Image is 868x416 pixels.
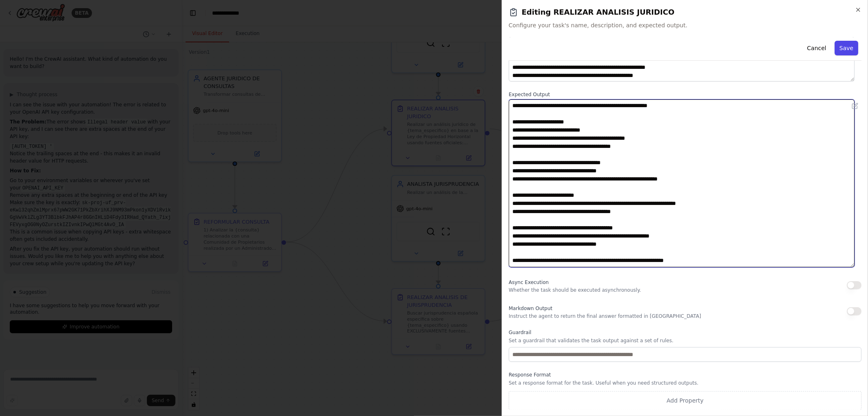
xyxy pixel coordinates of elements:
[509,287,641,293] p: Whether the task should be executed asynchronously.
[509,372,861,378] label: Response Format
[802,41,831,55] button: Cancel
[509,380,861,386] p: Set a response format for the task. Useful when you need structured outputs.
[509,91,861,98] label: Expected Output
[509,337,861,344] p: Set a guardrail that validates the task output against a set of rules.
[509,306,552,311] span: Markdown Output
[835,41,858,55] button: Save
[850,101,860,111] button: Open in editor
[509,7,861,18] h2: Editing REALIZAR ANALISIS JURIDICO
[509,280,549,285] span: Async Execution
[509,391,861,410] button: Add Property
[509,21,861,29] span: Configure your task's name, description, and expected output.
[509,313,701,319] p: Instruct the agent to return the final answer formatted in [GEOGRAPHIC_DATA]
[509,329,861,336] label: Guardrail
